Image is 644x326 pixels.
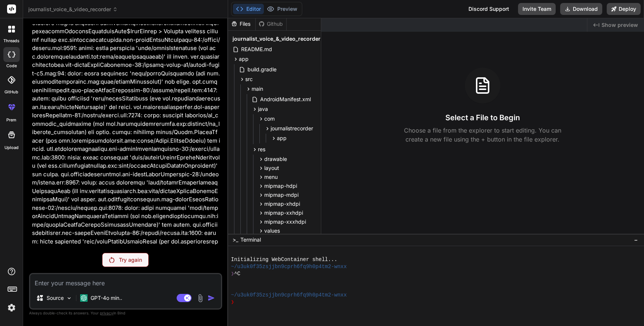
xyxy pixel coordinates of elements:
img: Pick Models [66,295,72,301]
button: Deploy [607,3,641,15]
label: GitHub [4,89,18,95]
span: journalistrecorder [271,125,313,132]
span: com [264,115,275,122]
span: Initializing WebContainer shell... [231,256,337,263]
button: Editor [233,4,264,14]
h3: Select a File to Begin [445,112,520,123]
span: − [634,236,638,243]
img: GPT-4o mini [80,294,88,302]
span: journalist_voice_&_video_recorder [28,6,118,13]
span: src [245,75,253,83]
span: Terminal [240,236,261,243]
button: Invite Team [518,3,556,15]
span: mipmap-mdpi [264,191,299,199]
span: ^C [234,270,240,277]
span: main [252,85,263,93]
span: ~/u3uk0f35zsjjbn9cprh6fq9h0p4tm2-wnxx [231,292,347,299]
span: layout [264,164,279,172]
span: drawable [264,155,287,163]
div: Discord Support [464,3,514,15]
span: mipmap-xhdpi [264,200,300,208]
div: Files [228,20,255,28]
button: Preview [264,4,300,14]
span: ❯ [231,299,234,306]
div: Github [256,20,286,28]
span: res [258,146,265,153]
span: Show preview [602,21,638,29]
span: build.gradle [247,65,277,74]
img: icon [208,294,215,302]
span: app [239,55,249,63]
label: prem [6,117,16,123]
span: README.md [240,45,273,54]
img: Retry [109,257,114,263]
label: threads [3,38,19,44]
button: − [632,234,640,246]
span: values [264,227,280,235]
span: app [277,134,287,142]
label: Upload [4,145,19,151]
img: attachment [196,294,205,302]
span: AndroidManifest.xml [259,95,312,104]
p: Try again [119,256,142,264]
span: mipmap-xxhdpi [264,209,303,217]
span: mipmap-hdpi [264,182,297,190]
span: ❯ [231,270,234,277]
span: privacy [100,311,113,315]
p: Always double-check its answers. Your in Bind [29,310,222,317]
span: java [258,105,268,113]
label: code [6,63,17,69]
img: settings [5,301,18,314]
p: GPT-4o min.. [91,294,122,302]
p: Choose a file from the explorer to start editing. You can create a new file using the + button in... [399,126,566,144]
span: >_ [233,236,238,243]
span: journalist_voice_&_video_recorder [233,35,321,43]
span: mipmap-xxxhdpi [264,218,306,226]
p: Loremipsu dolors ame cons ':adi:elitsedDoeiuSmodtempo'. > I utlabor etdolore magna aliquaeni adm.... [32,10,221,263]
span: ~/u3uk0f35zsjjbn9cprh6fq9h0p4tm2-wnxx [231,263,347,270]
button: Download [560,3,602,15]
p: Source [47,294,64,302]
span: menu [264,173,278,181]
